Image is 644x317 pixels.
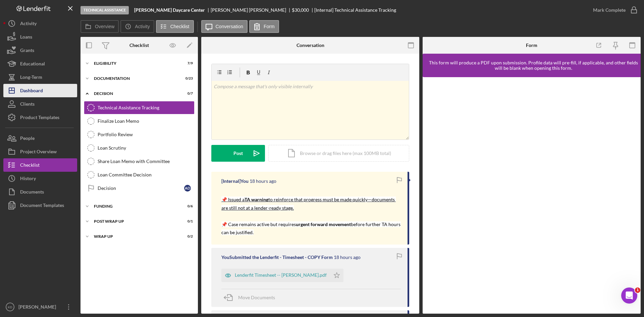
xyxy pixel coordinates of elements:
[201,20,248,33] button: Conversation
[98,118,194,124] div: Finalize Loan Memo
[221,197,396,210] mark: to reinforce that progress must be made quickly—documents are still not at a lender-ready stage.
[84,128,195,141] a: Portfolio Review
[635,287,640,293] span: 1
[238,295,275,300] span: Move Documents
[17,300,60,315] div: [PERSON_NAME]
[84,181,195,195] a: DecisionAD
[296,221,351,227] mark: urgent forward movement
[181,76,193,81] div: 0 / 23
[98,132,194,137] div: Portfolio Review
[250,178,276,184] time: 2025-09-29 19:58
[245,197,268,202] mark: TA warning
[221,289,282,306] button: Move Documents
[84,168,195,181] a: Loan Committee Decision
[94,234,176,239] div: Wrap up
[181,234,193,239] div: 0 / 2
[221,178,249,184] div: [Internal] You
[8,305,12,309] text: KD
[3,300,77,314] button: KD[PERSON_NAME]
[120,20,154,33] button: Activity
[129,43,149,48] div: Checklist
[98,186,184,191] div: Decision
[94,219,176,223] div: Post Wrap Up
[586,3,641,17] button: Mark Complete
[184,185,191,192] div: A D
[98,105,194,110] div: Technical Assistance Tracking
[621,287,637,304] iframe: Intercom live chat
[233,145,243,162] div: Post
[80,20,119,33] button: Overview
[334,255,361,260] time: 2025-09-29 19:58
[156,20,194,33] button: Checklist
[429,84,635,307] iframe: Lenderfit form
[181,61,193,65] div: 7 / 9
[221,221,296,227] mark: 📌 Case remains active but requires
[80,6,129,14] div: Technical Assistance
[98,172,194,177] div: Loan Committee Decision
[593,3,626,17] div: Mark Complete
[84,141,195,155] a: Loan Scrutiny
[94,76,176,81] div: Documentation
[84,155,195,168] a: Share Loan Memo with Committee
[292,7,309,13] span: $30,000
[211,145,265,162] button: Post
[426,60,641,71] div: This form will produce a PDF upon submission. Profile data will pre-fill, if applicable, and othe...
[526,43,537,48] div: Form
[94,204,176,208] div: Funding
[221,269,343,282] button: Lenderfit Timesheet -- [PERSON_NAME].pdf
[84,101,195,114] a: Technical Assistance Tracking
[94,61,176,65] div: Eligibility
[181,92,193,96] div: 0 / 7
[314,7,396,13] div: [Internal] Technical Assistance Tracking
[181,204,193,208] div: 0 / 6
[98,145,194,151] div: Loan Scrutiny
[135,24,150,29] label: Activity
[95,24,114,29] label: Overview
[181,219,193,223] div: 0 / 1
[249,20,279,33] button: Form
[170,24,190,29] label: Checklist
[211,7,292,13] div: [PERSON_NAME] [PERSON_NAME]
[134,7,205,13] b: [PERSON_NAME] Daycare Center
[221,255,333,260] div: You Submitted the Lenderfit - Timesheet - COPY Form
[216,24,244,29] label: Conversation
[98,159,194,164] div: Share Loan Memo with Committee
